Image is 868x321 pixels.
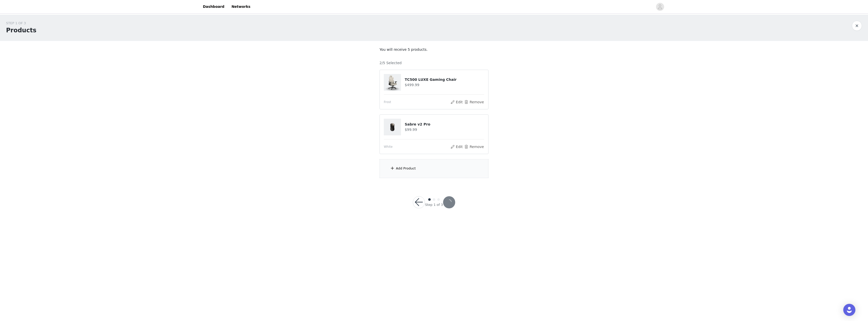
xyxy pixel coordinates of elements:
[384,144,393,149] span: White
[6,26,36,35] h1: Products
[405,82,484,88] h4: $499.99
[228,1,253,12] a: Networks
[384,74,401,91] img: TC500 LUXE Gaming Chair
[425,202,443,207] div: Step 1 of 3
[658,3,662,11] div: avatar
[843,304,855,316] div: Open Intercom Messenger
[464,144,484,150] button: Remove
[379,47,489,52] p: You will receive 5 products.
[200,1,227,12] a: Dashboard
[6,21,36,26] div: STEP 1 OF 3
[384,119,401,135] img: Sabre v2 Pro
[464,99,484,105] button: Remove
[405,127,484,132] h4: $99.99
[450,99,463,105] button: Edit
[384,100,391,104] span: Frost
[450,144,463,150] button: Edit
[405,122,484,127] h4: Sabre v2 Pro
[379,60,402,66] h4: 2/5 Selected
[396,166,416,171] div: Add Product
[405,77,484,82] h4: TC500 LUXE Gaming Chair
